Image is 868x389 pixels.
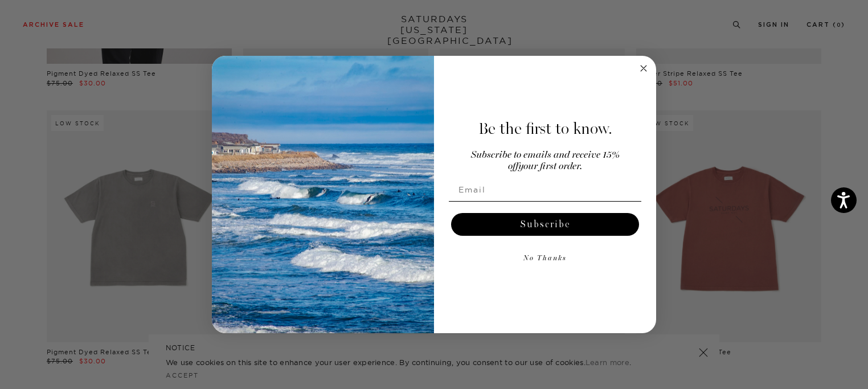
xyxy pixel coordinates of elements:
[449,247,641,270] button: No Thanks
[637,62,650,75] button: Close dialog
[449,201,641,202] img: underline
[518,162,582,171] span: your first order.
[212,56,434,334] img: 125c788d-000d-4f3e-b05a-1b92b2a23ec9.jpeg
[508,162,518,171] span: off
[478,119,612,138] span: Be the first to know.
[471,150,620,160] span: Subscribe to emails and receive 15%
[451,213,639,236] button: Subscribe
[449,178,641,201] input: Email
